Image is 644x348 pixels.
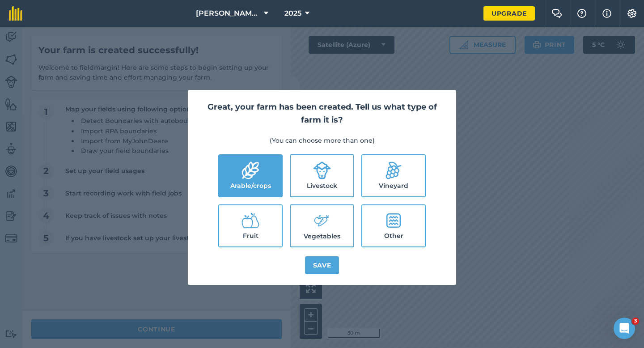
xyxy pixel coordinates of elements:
[614,318,635,339] iframe: Intercom live chat
[291,205,353,246] label: Vegetables
[483,6,535,21] a: Upgrade
[219,155,282,196] label: Arable/crops
[602,8,611,19] img: svg+xml;base64,PHN2ZyB4bWxucz0iaHR0cDovL3d3dy53My5vcmcvMjAwMC9zdmciIHdpZHRoPSIxNyIgaGVpZ2h0PSIxNy...
[305,256,339,274] button: Save
[632,318,639,325] span: 3
[362,155,425,196] label: Vineyard
[576,9,587,18] img: A question mark icon
[291,155,353,196] label: Livestock
[199,101,445,127] h2: Great, your farm has been created. Tell us what type of farm it is?
[196,8,260,19] span: [PERSON_NAME] & Sons
[362,205,425,246] label: Other
[219,205,282,246] label: Fruit
[627,9,637,18] img: A cog icon
[284,8,301,19] span: 2025
[9,6,22,21] img: fieldmargin Logo
[199,136,445,145] p: (You can choose more than one)
[551,9,562,18] img: Two speech bubbles overlapping with the left bubble in the forefront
